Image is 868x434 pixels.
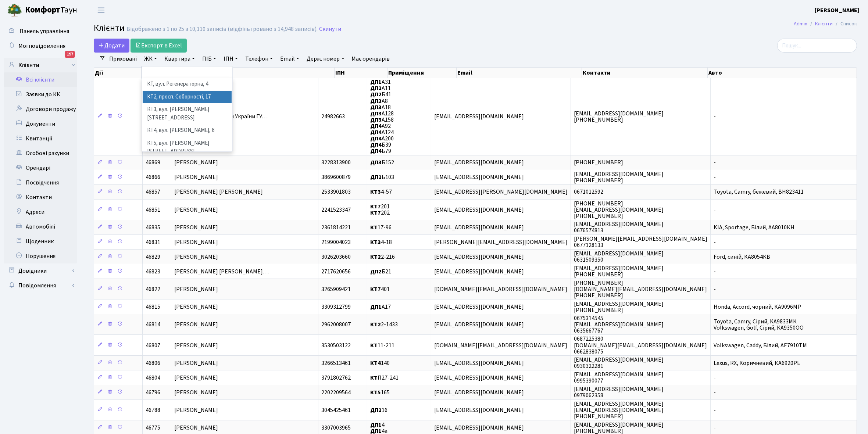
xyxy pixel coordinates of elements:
span: [PERSON_NAME] [174,253,218,261]
span: [EMAIL_ADDRESS][DOMAIN_NAME] [434,223,524,232]
a: Експорт в Excel [131,39,187,53]
a: Квитанції [4,131,77,146]
span: - [714,285,716,293]
input: Пошук... [777,39,857,53]
span: 46775 [146,424,160,432]
span: 2241523347 [321,206,351,214]
a: [PERSON_NAME] [815,6,859,15]
th: Контакти [582,68,708,78]
span: 3026203660 [321,253,351,261]
span: Таун [25,4,77,17]
span: [PERSON_NAME] [174,173,218,182]
span: - [714,206,716,214]
span: 46851 [146,206,160,214]
span: 17-96 [370,223,392,232]
th: Дії [94,68,143,78]
span: [EMAIL_ADDRESS][DOMAIN_NAME] [PHONE_NUMBER] [574,264,664,279]
span: 46823 [146,268,160,276]
b: КТ7 [370,209,381,217]
span: [PHONE_NUMBER] [EMAIL_ADDRESS][DOMAIN_NAME] [PHONE_NUMBER] [574,200,664,220]
span: - [714,374,716,382]
span: [EMAIL_ADDRESS][DOMAIN_NAME] [434,320,524,329]
span: Toyota, Camry, бежевий, BH823411 [714,188,804,196]
span: 4-57 [370,188,392,196]
b: КТ3 [370,188,381,196]
a: Має орендарів [349,53,393,65]
span: Toyota, Camry, Сірий, KA9833MK Volkswagen, Golf, Сірий, KA9350OO [714,318,804,332]
span: [PERSON_NAME] [174,223,218,232]
span: 46788 [146,406,160,414]
th: ІПН [335,68,387,78]
b: КТ3 [370,238,381,246]
b: ДП3 [370,116,382,124]
b: КТ2 [370,320,381,329]
span: 140 [370,359,390,367]
span: [PERSON_NAME] [174,374,218,382]
a: Клієнти [4,58,77,72]
a: Клієнти [815,20,833,28]
span: 46831 [146,238,160,246]
a: Автомобілі [4,219,77,234]
a: Додати [94,39,129,53]
span: [PERSON_NAME] [174,285,218,293]
span: [PERSON_NAME] [174,359,218,367]
span: Панель управління [19,27,69,35]
span: [EMAIL_ADDRESS][DOMAIN_NAME] [434,303,524,311]
span: 2361814221 [321,223,351,232]
b: [PERSON_NAME] [815,6,859,14]
b: КТ [370,341,378,349]
span: 2962008007 [321,320,351,329]
span: 11-211 [370,341,394,349]
span: 46829 [146,253,160,261]
span: - [714,112,716,121]
span: [EMAIL_ADDRESS][DOMAIN_NAME] [434,424,524,432]
b: ДП4 [370,141,382,149]
span: [EMAIL_ADDRESS][DOMAIN_NAME] [434,159,524,167]
span: 16 [370,406,387,414]
span: - [714,424,716,432]
a: Приховані [106,53,140,65]
span: [PERSON_NAME] [174,406,218,414]
span: 3266513461 [321,359,351,367]
span: [EMAIL_ADDRESS][DOMAIN_NAME] [PHONE_NUMBER] [574,170,664,184]
b: КТ [370,374,378,382]
span: 46866 [146,173,160,182]
span: 46806 [146,359,160,367]
th: Email [457,68,582,78]
span: 46822 [146,285,160,293]
b: ДП2 [370,268,382,276]
span: [PERSON_NAME] [174,206,218,214]
span: Б103 [370,173,394,182]
span: 2-1433 [370,320,398,329]
b: ДП1 [370,421,382,429]
a: Панель управління [4,24,77,39]
span: [EMAIL_ADDRESS][DOMAIN_NAME] [PHONE_NUMBER] [574,110,664,124]
span: 3228313900 [321,159,351,167]
span: [EMAIL_ADDRESS][DOMAIN_NAME] [434,253,524,261]
span: [PERSON_NAME] [174,424,218,432]
b: ДП1 [370,303,382,311]
span: - [714,159,716,167]
span: Б21 [370,268,391,276]
span: [PERSON_NAME] [174,320,218,329]
b: ДП3 [370,110,382,118]
span: П27-241 [370,374,399,382]
li: КТ5, вул. [PERSON_NAME][STREET_ADDRESS] [143,137,232,158]
span: [EMAIL_ADDRESS][DOMAIN_NAME] [434,406,524,414]
span: [PHONE_NUMBER] [574,159,623,167]
b: ДП2 [370,173,382,182]
th: Авто [708,68,857,78]
b: ДП1 [370,78,382,86]
span: 2717620656 [321,268,351,276]
span: 2202209564 [321,388,351,397]
span: Клієнти [94,22,125,35]
b: КТ7 [370,202,381,211]
a: Договори продажу [4,102,77,116]
a: Довідники [4,263,77,278]
span: [EMAIL_ADDRESS][DOMAIN_NAME] [434,388,524,397]
span: Ford, синій, KA8054KB [714,253,770,261]
b: КТ7 [370,285,381,293]
li: КТ4, вул. [PERSON_NAME], 6 [143,124,232,137]
a: Посвідчення [4,175,77,190]
span: [EMAIL_ADDRESS][DOMAIN_NAME] [434,206,524,214]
